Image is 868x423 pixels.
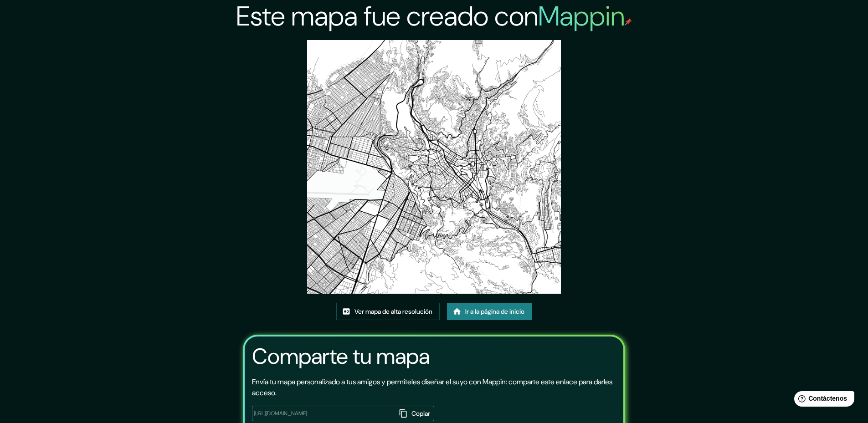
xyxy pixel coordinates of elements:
[787,387,858,413] iframe: Lanzador de widgets de ayuda
[307,40,561,294] img: created-map
[625,18,632,25] img: pin de mapeo
[411,409,430,418] font: Copiar
[336,303,440,320] a: Ver mapa de alta resolución
[252,377,612,398] font: Envía tu mapa personalizado a tus amigos y permíteles diseñar el suyo con Mappin: comparte este e...
[354,308,432,316] font: Ver mapa de alta resolución
[447,303,532,320] a: Ir a la página de inicio
[465,308,524,316] font: Ir a la página de inicio
[252,342,430,371] font: Comparte tu mapa
[396,406,434,421] button: Copiar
